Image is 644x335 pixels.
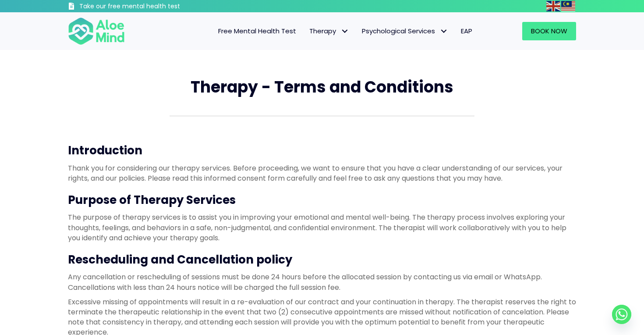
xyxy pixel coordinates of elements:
span: Therapy [309,26,349,36]
a: Psychological ServicesPsychological Services: submenu [355,22,454,40]
span: Therapy: submenu [338,25,351,38]
h3: Introduction [68,143,576,158]
span: Book Now [531,26,567,36]
a: Take our free mental health test [68,2,227,12]
span: Therapy - Terms and Conditions [191,76,453,98]
img: en [546,1,560,11]
span: EAP [461,26,472,36]
h3: Rescheduling and Cancellation policy [68,252,576,267]
span: Free Mental Health Test [218,26,296,36]
a: Malay [561,1,576,11]
img: ms [561,1,575,11]
h3: Purpose of Therapy Services [68,192,576,208]
h3: Take our free mental health test [79,2,227,11]
p: Any cancellation or rescheduling of sessions must be done 24 hours before the allocated session b... [68,272,576,292]
a: TherapyTherapy: submenu [303,22,355,40]
p: Thank you for considering our therapy services. Before proceeding, we want to ensure that you hav... [68,163,576,183]
a: Whatsapp [612,305,631,324]
a: Book Now [522,22,576,40]
p: The purpose of therapy services is to assist you in improving your emotional and mental well-bein... [68,212,576,243]
span: Psychological Services [362,26,448,36]
a: EAP [454,22,479,40]
span: Psychological Services: submenu [437,25,450,38]
a: Free Mental Health Test [212,22,303,40]
nav: Menu [136,22,479,40]
a: English [546,1,561,11]
img: Aloe mind Logo [68,17,125,46]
